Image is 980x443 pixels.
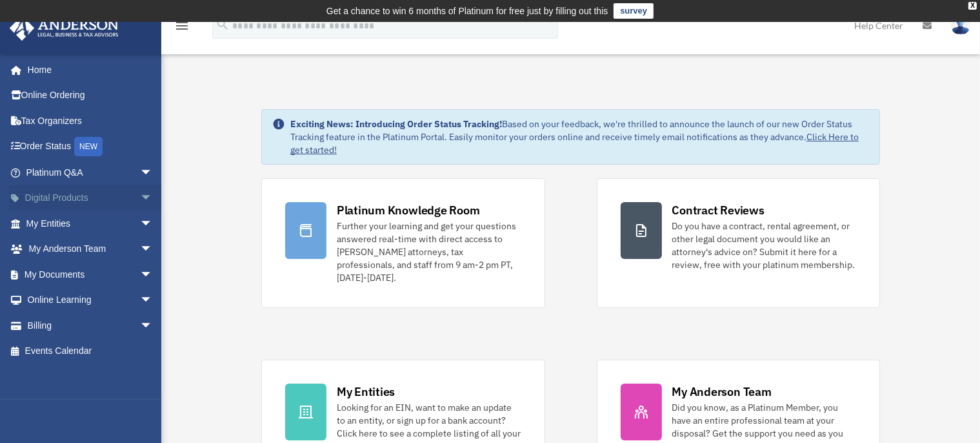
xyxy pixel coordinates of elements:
[9,338,172,364] a: Events Calendar
[261,178,545,308] a: Platinum Knowledge Room Further your learning and get your questions answered real-time with dire...
[290,118,869,156] div: Based on your feedback, we're thrilled to announce the launch of our new Order Status Tracking fe...
[140,313,166,339] span: arrow_drop_down
[968,2,977,10] div: close
[9,262,172,287] a: My Documentsarrow_drop_down
[9,236,172,262] a: My Anderson Teamarrow_drop_down
[337,202,480,218] div: Platinum Knowledge Room
[140,262,166,288] span: arrow_drop_down
[140,236,166,263] span: arrow_drop_down
[9,160,172,185] a: Platinum Q&Aarrow_drop_down
[672,220,857,271] div: Do you have a contract, rental agreement, or other legal document you would like an attorney's ad...
[140,211,166,237] span: arrow_drop_down
[6,15,123,41] img: Anderson Advisors Platinum Portal
[174,18,190,34] i: menu
[140,287,166,314] span: arrow_drop_down
[326,3,608,19] div: Get a chance to win 6 months of Platinum for free just by filling out this
[672,384,772,400] div: My Anderson Team
[9,57,166,83] a: Home
[337,220,521,284] div: Further your learning and get your questions answered real-time with direct access to [PERSON_NAM...
[9,83,172,108] a: Online Ordering
[9,287,172,313] a: Online Learningarrow_drop_down
[951,16,970,35] img: User Pic
[140,160,166,186] span: arrow_drop_down
[597,178,881,308] a: Contract Reviews Do you have a contract, rental agreement, or other legal document you would like...
[215,17,230,32] i: search
[140,185,166,212] span: arrow_drop_down
[9,134,172,160] a: Order StatusNEW
[614,3,654,19] a: survey
[9,185,172,211] a: Digital Productsarrow_drop_down
[9,211,172,236] a: My Entitiesarrow_drop_down
[290,131,859,156] a: Click Here to get started!
[9,108,172,134] a: Tax Organizers
[9,313,172,338] a: Billingarrow_drop_down
[290,118,502,130] strong: Exciting News: Introducing Order Status Tracking!
[74,137,103,156] div: NEW
[672,202,765,218] div: Contract Reviews
[337,384,395,400] div: My Entities
[174,23,190,34] a: menu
